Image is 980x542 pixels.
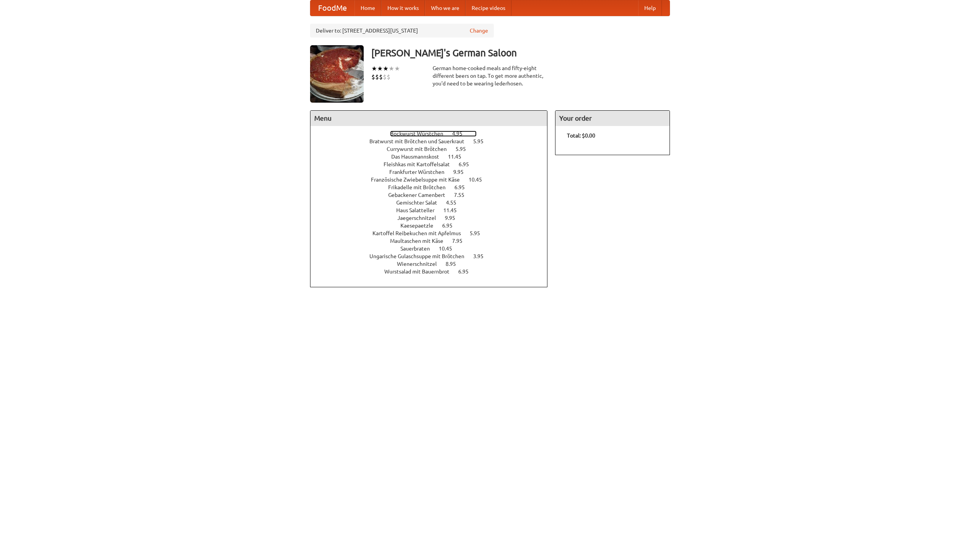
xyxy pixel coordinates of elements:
[384,269,457,275] span: Wurstsalad mit Bauernbrot
[452,238,470,244] span: 7.95
[396,207,442,213] span: Haus Salatteller
[383,73,387,81] li: $
[369,138,498,144] a: Bratwurst mit Brötchen und Sauerkraut 5.95
[391,154,475,160] a: Das Hausmannskost 11.45
[452,131,470,137] span: 4.95
[389,64,394,73] li: ★
[453,169,471,175] span: 9.95
[389,169,478,175] a: Frankfurter Würstchen 9.95
[390,131,451,137] span: Bockwurst Würstchen
[391,154,447,160] span: Das Hausmannskost
[473,138,491,144] span: 5.95
[390,238,477,244] a: Maultaschen mit Käse 7.95
[442,223,460,229] span: 6.95
[369,138,472,144] span: Bratwurst mit Brötchen und Sauerkraut
[396,200,470,206] a: Gemischter Salat 4.55
[456,146,474,152] span: 5.95
[459,161,477,167] span: 6.95
[470,27,488,34] a: Change
[384,161,483,167] a: Fleishkas mit Kartoffelsalat 6.95
[388,192,479,198] a: Gebackener Camenbert 7.55
[446,200,464,206] span: 4.55
[310,111,547,126] h4: Menu
[375,73,379,81] li: $
[396,207,471,213] a: Haus Salatteller 11.45
[396,200,445,206] span: Gemischter Salat
[371,64,377,73] li: ★
[387,73,390,81] li: $
[454,184,472,190] span: 6.95
[473,253,491,259] span: 3.95
[369,253,472,259] span: Ungarische Gulaschsuppe mit Brötchen
[439,246,460,252] span: 10.45
[381,0,425,16] a: How it works
[387,146,454,152] span: Currywurst mit Brötchen
[384,161,457,167] span: Fleishkas mit Kartoffelsalat
[425,0,465,16] a: Who we are
[458,269,476,275] span: 6.95
[397,261,444,267] span: Wienerschnitzel
[371,73,375,81] li: $
[371,45,670,61] h3: [PERSON_NAME]'s German Saloon
[397,215,444,221] span: Jaegerschnitzel
[310,24,494,38] div: Deliver to: [STREET_ADDRESS][US_STATE]
[390,131,477,137] a: Bockwurst Würstchen 4.95
[372,230,469,236] span: Kartoffel Reibekuchen mit Apfelmus
[369,253,498,259] a: Ungarische Gulaschsuppe mit Brötchen 3.95
[400,246,466,252] a: Sauerbraten 10.45
[397,215,469,221] a: Jaegerschnitzel 9.95
[310,45,364,103] img: angular.jpg
[388,184,479,190] a: Frikadelle mit Brötchen 6.95
[567,133,595,139] b: Total: $0.00
[310,0,354,16] a: FoodMe
[446,261,464,267] span: 8.95
[397,261,470,267] a: Wienerschnitzel 8.95
[377,64,383,73] li: ★
[387,146,480,152] a: Currywurst mit Brötchen 5.95
[388,192,453,198] span: Gebackener Camenbert
[390,238,451,244] span: Maultaschen mit Käse
[555,111,670,126] h4: Your order
[388,184,453,190] span: Frikadelle mit Brötchen
[379,73,383,81] li: $
[433,64,547,87] div: German home-cooked meals and fifty-eight different beers on tap. To get more authentic, you'd nee...
[400,223,441,229] span: Kaesepaetzle
[465,0,511,16] a: Recipe videos
[443,207,464,213] span: 11.45
[354,0,381,16] a: Home
[371,177,496,183] a: Französische Zwiebelsuppe mit Käse 10.45
[638,0,662,16] a: Help
[445,215,463,221] span: 9.95
[470,230,488,236] span: 5.95
[448,154,469,160] span: 11.45
[394,64,400,73] li: ★
[372,230,494,236] a: Kartoffel Reibekuchen mit Apfelmus 5.95
[400,223,467,229] a: Kaesepaetzle 6.95
[400,246,438,252] span: Sauerbraten
[389,169,452,175] span: Frankfurter Würstchen
[454,192,472,198] span: 7.55
[384,269,483,275] a: Wurstsalad mit Bauernbrot 6.95
[371,177,467,183] span: Französische Zwiebelsuppe mit Käse
[469,177,490,183] span: 10.45
[383,64,389,73] li: ★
